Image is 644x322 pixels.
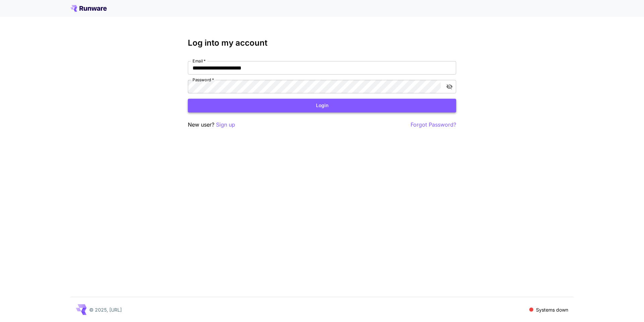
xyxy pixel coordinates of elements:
p: © 2025, [URL] [89,306,122,313]
button: toggle password visibility [443,81,455,93]
label: Password [193,77,214,83]
label: Email [193,58,206,64]
h3: Log into my account [188,38,456,48]
p: New user? [188,121,235,129]
p: Systems down [536,306,568,313]
button: Login [188,99,456,112]
button: Forgot Password? [411,121,456,129]
button: Sign up [216,121,235,129]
